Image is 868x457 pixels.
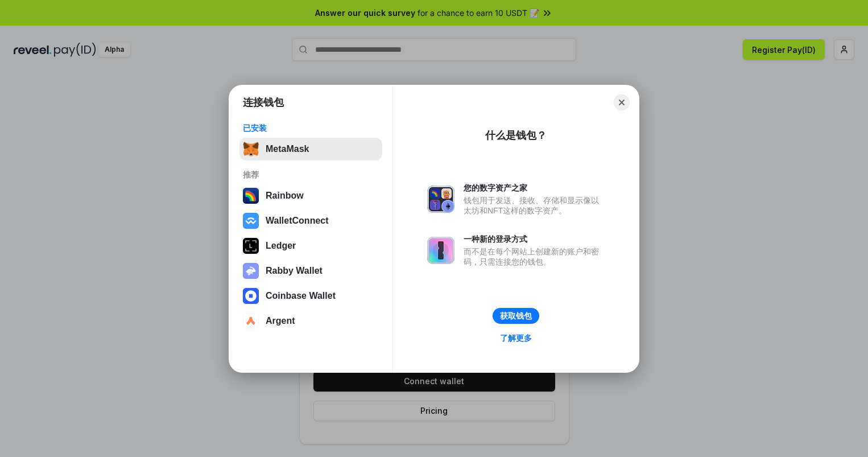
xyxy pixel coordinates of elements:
img: svg+xml,%3Csvg%20xmlns%3D%22http%3A%2F%2Fwww.w3.org%2F2000%2Fsvg%22%20width%3D%2228%22%20height%3... [243,238,259,254]
div: 推荐 [243,170,379,180]
div: 您的数字资产之家 [464,183,605,193]
img: svg+xml,%3Csvg%20fill%3D%22none%22%20height%3D%2233%22%20viewBox%3D%220%200%2035%2033%22%20width%... [243,141,259,157]
button: Close [614,94,630,110]
img: svg+xml,%3Csvg%20xmlns%3D%22http%3A%2F%2Fwww.w3.org%2F2000%2Fsvg%22%20fill%3D%22none%22%20viewBox... [243,263,259,279]
div: Rainbow [266,191,304,201]
img: svg+xml,%3Csvg%20width%3D%2228%22%20height%3D%2228%22%20viewBox%3D%220%200%2028%2028%22%20fill%3D... [243,288,259,304]
div: 而不是在每个网站上创建新的账户和密码，只需连接您的钱包。 [464,246,605,267]
div: MetaMask [266,144,309,154]
div: 获取钱包 [500,311,532,321]
div: WalletConnect [266,216,329,226]
button: Coinbase Wallet [239,285,382,307]
img: svg+xml,%3Csvg%20width%3D%2228%22%20height%3D%2228%22%20viewBox%3D%220%200%2028%2028%22%20fill%3D... [243,313,259,329]
div: 了解更多 [500,333,532,343]
button: 获取钱包 [493,308,539,324]
div: Argent [266,316,295,326]
div: 钱包用于发送、接收、存储和显示像以太坊和NFT这样的数字资产。 [464,195,605,216]
img: svg+xml,%3Csvg%20width%3D%2228%22%20height%3D%2228%22%20viewBox%3D%220%200%2028%2028%22%20fill%3D... [243,213,259,229]
a: 了解更多 [493,331,539,345]
button: Ledger [239,234,382,257]
div: 什么是钱包？ [485,129,547,142]
button: WalletConnect [239,209,382,232]
h1: 连接钱包 [243,96,284,109]
div: Rabby Wallet [266,266,323,276]
div: Ledger [266,241,296,251]
div: Coinbase Wallet [266,291,336,301]
div: 已安装 [243,123,379,133]
img: svg+xml,%3Csvg%20xmlns%3D%22http%3A%2F%2Fwww.w3.org%2F2000%2Fsvg%22%20fill%3D%22none%22%20viewBox... [427,237,454,264]
button: Rabby Wallet [239,260,382,282]
div: 一种新的登录方式 [464,234,605,244]
img: svg+xml,%3Csvg%20width%3D%22120%22%20height%3D%22120%22%20viewBox%3D%220%200%20120%20120%22%20fil... [243,188,259,204]
button: Rainbow [239,184,382,207]
button: MetaMask [239,138,382,160]
button: Argent [239,310,382,332]
img: svg+xml,%3Csvg%20xmlns%3D%22http%3A%2F%2Fwww.w3.org%2F2000%2Fsvg%22%20fill%3D%22none%22%20viewBox... [427,186,454,213]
